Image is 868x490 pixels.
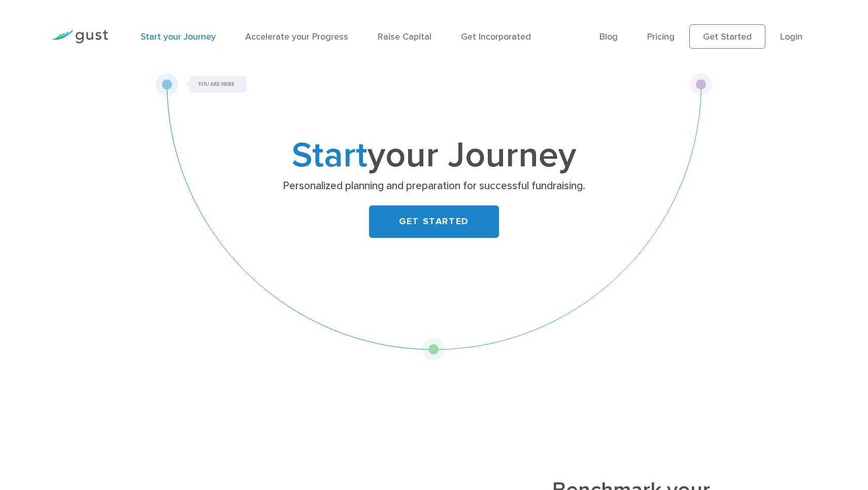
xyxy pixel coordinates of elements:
[238,179,631,193] p: Personalized planning and preparation for successful fundraising.
[689,24,765,49] a: Get Started
[369,205,499,238] a: GET STARTED
[51,30,108,44] img: Gust Logo
[245,31,348,42] a: Accelerate your Progress
[647,31,675,42] a: Pricing
[599,31,618,42] a: Blog
[141,31,216,42] a: Start your Journey
[780,31,803,42] a: Login
[233,139,635,172] h1: your Journey
[378,31,431,42] a: Raise Capital
[292,134,368,177] span: Start
[461,31,531,42] a: Get Incorporated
